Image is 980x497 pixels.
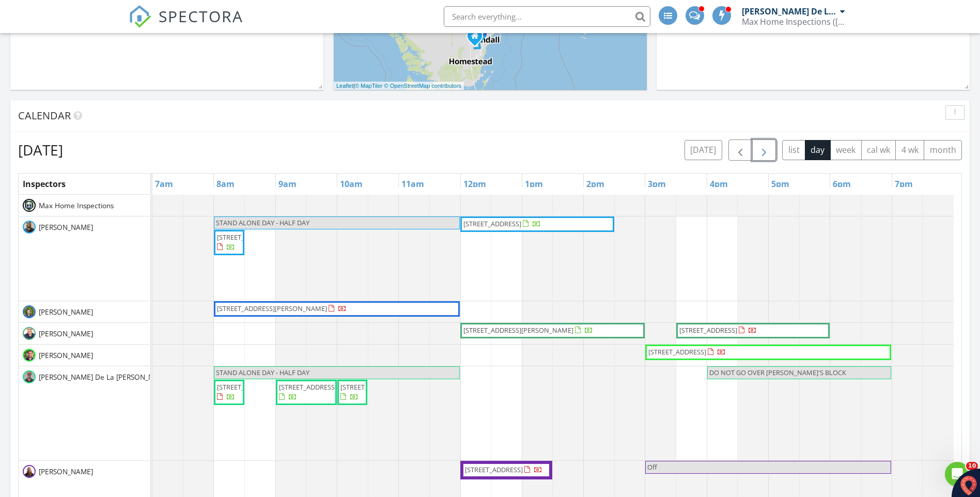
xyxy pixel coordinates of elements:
[337,176,365,192] a: 10am
[37,222,95,232] span: [PERSON_NAME]
[461,176,489,192] a: 12pm
[584,176,607,192] a: 2pm
[129,14,243,36] a: SPECTORA
[679,325,737,335] span: [STREET_ADDRESS]
[444,6,650,27] input: Search everything...
[37,467,95,477] span: [PERSON_NAME]
[945,462,970,487] iframe: Intercom live chat
[648,347,706,356] span: [STREET_ADDRESS]
[23,327,36,340] img: 20230703_153618min_1.jpg
[966,462,978,470] span: 10
[805,140,831,160] button: day
[752,139,776,161] button: Next day
[340,382,398,392] span: [STREET_ADDRESS]
[23,178,66,190] span: Inspectors
[214,176,237,192] a: 8am
[334,82,464,90] div: |
[645,176,668,192] a: 3pm
[23,199,36,212] img: screenshot_20250418_163926.png
[159,5,243,27] span: SPECTORA
[742,6,837,17] div: [PERSON_NAME] De La [PERSON_NAME]
[37,200,116,211] span: Max Home Inspections
[37,329,95,339] span: [PERSON_NAME]
[399,176,427,192] a: 11am
[217,304,327,313] span: [STREET_ADDRESS][PERSON_NAME]
[217,382,275,392] span: [STREET_ADDRESS]
[463,219,521,228] span: [STREET_ADDRESS]
[647,462,657,472] span: Off
[336,83,353,89] a: Leaflet
[384,83,461,89] a: © OpenStreetMap contributors
[23,349,36,362] img: screenshot_20240521_135947.png
[465,465,523,474] span: [STREET_ADDRESS]
[18,139,63,160] h2: [DATE]
[216,368,309,377] span: STAND ALONE DAY - HALF DAY
[37,350,95,361] span: [PERSON_NAME]
[23,305,36,318] img: alejandrollarena.jpg
[355,83,383,89] a: © MapTiler
[217,232,275,242] span: [STREET_ADDRESS]
[23,221,36,234] img: img_2117minmin_2min.jpg
[892,176,915,192] a: 7pm
[769,176,792,192] a: 5pm
[924,140,962,160] button: month
[895,140,924,160] button: 4 wk
[276,176,299,192] a: 9am
[18,108,71,122] span: Calendar
[37,372,173,382] span: [PERSON_NAME] De La [PERSON_NAME]
[23,370,36,383] img: 20230630_181745min.jpg
[475,36,481,42] div: 14808 SW 179th St, Miami FL 33187
[279,382,337,392] span: [STREET_ADDRESS]
[37,307,95,317] span: [PERSON_NAME]
[522,176,546,192] a: 1pm
[830,176,853,192] a: 6pm
[782,140,805,160] button: list
[129,5,151,28] img: The Best Home Inspection Software - Spectora
[216,218,309,227] span: STAND ALONE DAY - HALF DAY
[23,465,36,478] img: img_0254min.jpg
[830,140,862,160] button: week
[728,139,753,161] button: Previous day
[152,176,176,192] a: 7am
[685,140,722,160] button: [DATE]
[709,368,846,377] span: DO NOT GO OVER [PERSON_NAME]'S BLOCK
[463,325,573,335] span: [STREET_ADDRESS][PERSON_NAME]
[707,176,730,192] a: 4pm
[742,17,845,27] div: Max Home Inspections (Tri County)
[861,140,896,160] button: cal wk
